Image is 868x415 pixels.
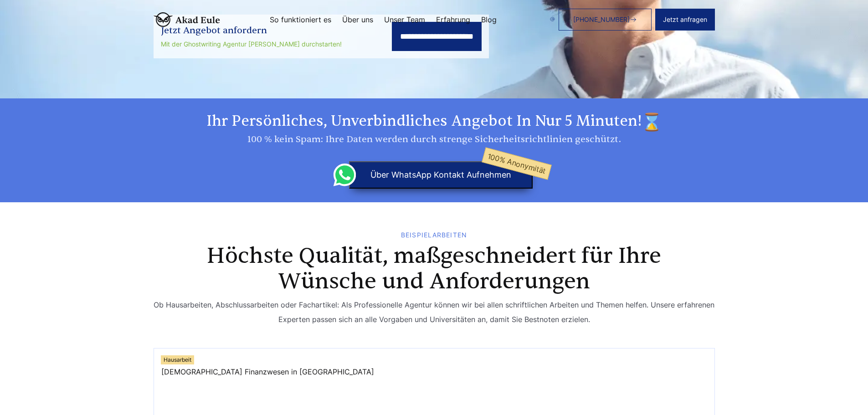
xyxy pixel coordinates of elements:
h2: Höchste Qualität, maßgeschneidert für Ihre Wünsche und Anforderungen [167,243,700,294]
div: Ob Hausarbeiten, Abschlussarbeiten oder Fachartikel: Als Professionelle Agentur können wir bei al... [154,297,715,327]
button: über WhatsApp Kontakt aufnehmen100% Anonymität [349,161,533,189]
a: Über uns [342,16,373,23]
img: time [642,112,662,132]
div: BEISPIELARBEITEN [154,231,715,239]
img: email [550,17,555,22]
button: Jetzt anfragen [655,9,715,31]
div: 100 % kein Spam: Ihre Daten werden durch strenge Sicherheitsrichtlinien geschützt. [154,132,715,147]
a: Unser Team [384,16,425,23]
div: Hausarbeit [161,355,194,364]
img: logo [154,12,220,27]
span: [PHONE_NUMBER] [573,16,630,23]
span: 100% Anonymität [482,147,552,180]
span: [DEMOGRAPHIC_DATA] Finanzwesen in [GEOGRAPHIC_DATA] [161,364,707,408]
h2: Ihr persönliches, unverbindliches Angebot in nur 5 Minuten! [154,112,715,132]
div: Mit der Ghostwriting Agentur [PERSON_NAME] durchstarten! [161,39,342,50]
a: Erfahrung [436,16,470,23]
a: So funktioniert es [270,16,331,23]
a: [PHONE_NUMBER] [559,9,652,31]
a: Blog [481,16,497,23]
